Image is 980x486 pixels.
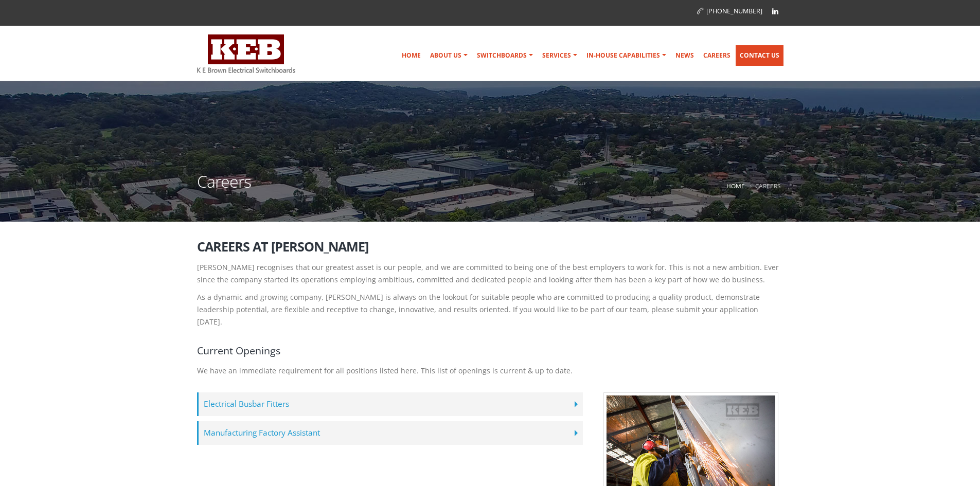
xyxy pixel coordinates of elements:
[736,45,783,66] a: Contact Us
[398,45,425,66] a: Home
[699,45,735,66] a: Careers
[697,7,762,15] a: [PHONE_NUMBER]
[197,291,783,328] p: As a dynamic and growing company, [PERSON_NAME] is always on the lookout for suitable people who ...
[747,179,781,192] li: Careers
[538,45,581,66] a: Services
[426,45,472,66] a: About Us
[197,173,251,203] h1: Careers
[473,45,537,66] a: Switchboards
[197,240,783,254] h2: Careers at [PERSON_NAME]
[197,34,295,73] img: K E Brown Electrical Switchboards
[582,45,670,66] a: In-house Capabilities
[197,392,583,416] label: Electrical Busbar Fitters
[726,182,745,190] a: Home
[197,421,583,445] label: Manufacturing Factory Assistant
[197,365,783,377] p: We have an immediate requirement for all positions listed here. This list of openings is current ...
[197,261,783,286] p: [PERSON_NAME] recognises that our greatest asset is our people, and we are committed to being one...
[768,4,783,19] a: Linkedin
[671,45,698,66] a: News
[197,344,783,357] h4: Current Openings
